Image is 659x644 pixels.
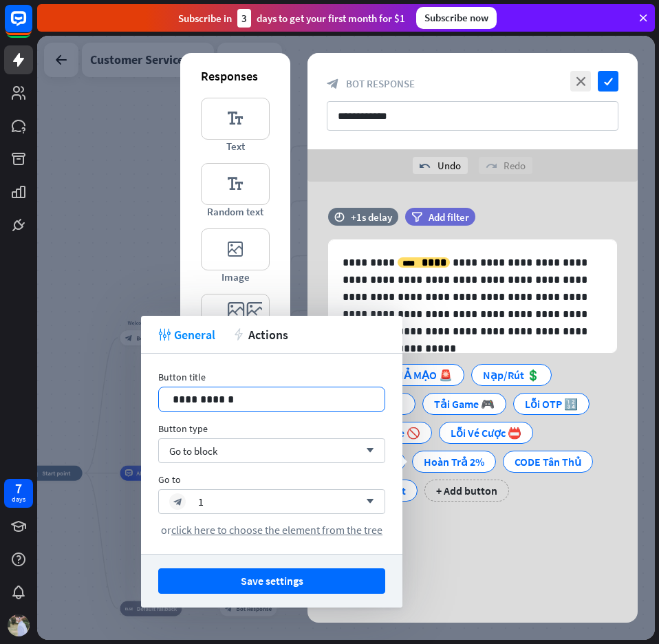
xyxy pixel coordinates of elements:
[15,482,22,495] div: 7
[351,211,392,224] div: +1s delay
[334,212,345,222] i: time
[12,495,25,504] div: days
[171,523,382,537] span: click here to choose the element from the tree
[598,71,618,92] i: check
[178,9,405,28] div: Subscribe in days to get your first month for $1
[413,157,468,174] div: Undo
[416,7,497,29] div: Subscribe now
[451,422,521,443] div: Lỗi Vé Cược 📛
[420,160,431,171] i: undo
[411,212,422,222] i: filter
[169,444,217,458] span: Go to block
[158,371,385,383] div: Button title
[158,523,385,537] div: or
[158,328,171,341] i: tweak
[4,479,33,508] a: 7 days
[570,71,591,92] i: close
[359,497,374,506] i: arrow_down
[158,473,385,486] div: Go to
[174,327,215,343] span: General
[424,480,509,502] div: + Add button
[237,9,251,28] div: 3
[327,78,339,90] i: block_bot_response
[429,211,469,224] span: Add filter
[233,328,245,341] i: action
[479,157,532,174] div: Redo
[483,365,540,385] div: Nạp/Rút 💲
[525,394,578,414] div: Lỗi OTP 🔢
[198,495,204,508] div: 1
[158,422,385,435] div: Button type
[434,394,495,414] div: Tải Game 🎮
[173,497,182,506] i: block_bot_response
[515,451,581,472] div: CODE Tân Thủ
[486,160,497,171] i: redo
[424,451,484,472] div: Hoàn Trả 2%
[11,6,52,47] button: Open LiveChat chat widget
[248,327,288,343] span: Actions
[158,568,385,594] button: Save settings
[346,77,415,90] span: Bot Response
[359,447,374,455] i: arrow_down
